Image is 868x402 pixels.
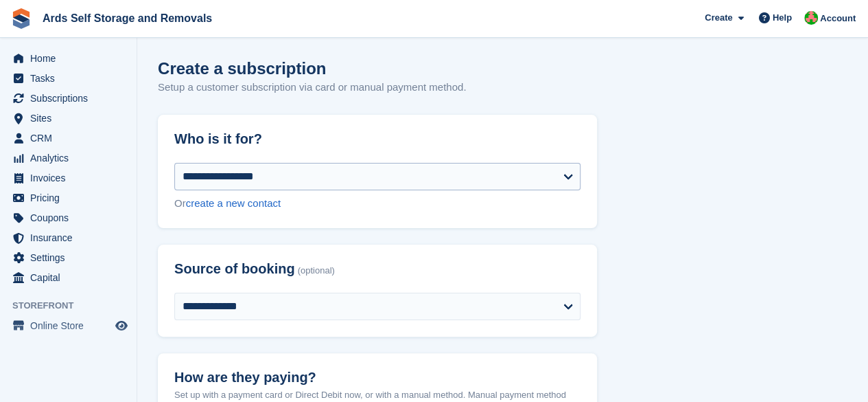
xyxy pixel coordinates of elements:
[804,11,818,25] img: Ethan McFerran
[7,316,130,335] a: menu
[7,89,130,108] a: menu
[174,131,580,147] h2: Who is it for?
[7,49,130,68] a: menu
[30,49,113,68] span: Home
[30,248,113,267] span: Settings
[7,248,130,267] a: menu
[37,7,218,30] a: Ards Self Storage and Removals
[7,208,130,227] a: menu
[773,11,792,25] span: Help
[298,266,335,276] span: (optional)
[174,370,580,386] h2: How are they paying?
[113,317,130,334] a: Preview store
[174,261,295,277] span: Source of booking
[30,208,113,227] span: Coupons
[30,69,113,88] span: Tasks
[705,11,732,25] span: Create
[820,12,856,25] span: Account
[7,228,130,247] a: menu
[7,109,130,128] a: menu
[7,268,130,287] a: menu
[30,129,113,148] span: CRM
[30,89,113,108] span: Subscriptions
[30,109,113,128] span: Sites
[7,188,130,208] a: menu
[158,59,326,78] h1: Create a subscription
[30,148,113,168] span: Analytics
[30,268,113,287] span: Capital
[11,8,32,29] img: stora-icon-8386f47178a22dfd0bd8f6a31ec36ba5ce8667c1dd55bd0f319d3a0aa187defe.svg
[186,197,281,209] a: create a new contact
[158,80,466,96] p: Setup a customer subscription via card or manual payment method.
[7,148,130,168] a: menu
[174,196,580,212] div: Or
[30,168,113,188] span: Invoices
[12,299,137,313] span: Storefront
[7,69,130,88] a: menu
[7,129,130,148] a: menu
[7,168,130,188] a: menu
[30,188,113,208] span: Pricing
[30,316,113,335] span: Online Store
[30,228,113,247] span: Insurance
